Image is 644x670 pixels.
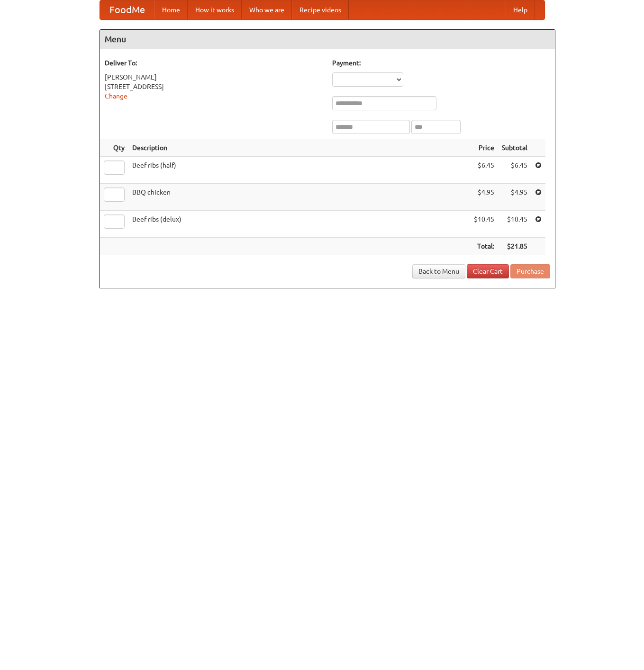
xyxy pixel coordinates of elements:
[467,264,509,278] a: Clear Cart
[506,0,535,19] a: Help
[188,0,242,19] a: How it works
[470,157,498,184] td: $6.45
[510,264,550,278] button: Purchase
[470,184,498,211] td: $4.95
[128,184,470,211] td: BBQ chicken
[242,0,292,19] a: Who we are
[105,92,127,100] a: Change
[100,139,128,157] th: Qty
[105,82,323,91] div: [STREET_ADDRESS]
[498,238,531,255] th: $21.85
[332,58,550,68] h5: Payment:
[105,72,323,82] div: [PERSON_NAME]
[412,264,465,278] a: Back to Menu
[128,139,470,157] th: Description
[470,139,498,157] th: Price
[498,139,531,157] th: Subtotal
[498,184,531,211] td: $4.95
[128,157,470,184] td: Beef ribs (half)
[470,238,498,255] th: Total:
[470,211,498,238] td: $10.45
[128,211,470,238] td: Beef ribs (delux)
[100,30,555,49] h4: Menu
[100,0,154,19] a: FoodMe
[498,157,531,184] td: $6.45
[105,58,323,68] h5: Deliver To:
[498,211,531,238] td: $10.45
[292,0,349,19] a: Recipe videos
[154,0,188,19] a: Home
